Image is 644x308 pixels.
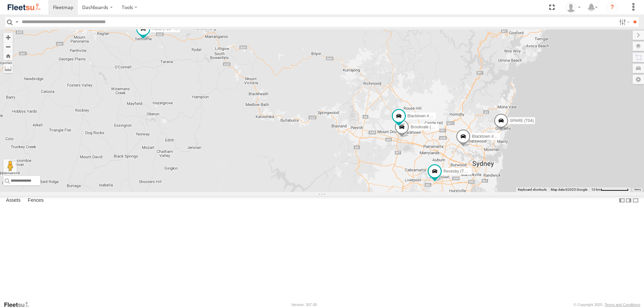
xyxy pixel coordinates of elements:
[7,3,42,12] img: fleetsu-logo-horizontal.svg
[291,303,317,307] div: Version: 307.00
[607,2,618,13] i: ?
[3,159,17,173] button: Drag Pegman onto the map to open Street View
[574,303,640,307] div: © Copyright 2025 -
[14,17,19,27] label: Search Query
[589,187,631,192] button: Map Scale: 10 km per 79 pixels
[3,51,13,60] button: Zoom Home
[619,196,625,205] label: Dock Summary Table to the Left
[616,17,631,27] label: Search Filter Options
[518,187,547,192] button: Keyboard shortcuts
[24,196,47,205] label: Fences
[3,33,13,42] button: Zoom in
[152,26,209,31] span: Rural (T08 - [PERSON_NAME])
[563,2,583,12] div: Ken Manners
[443,169,506,174] span: Revesby (T07 - [PERSON_NAME])
[408,114,479,118] span: Blacktown #1 (T09 - [PERSON_NAME])
[472,134,543,139] span: Blacktown #2 (T05 - [PERSON_NAME])
[551,188,587,191] span: Map data ©2025 Google
[3,196,24,205] label: Assets
[4,301,35,308] a: Visit our Website
[625,196,632,205] label: Dock Summary Table to the Right
[3,42,13,51] button: Zoom out
[605,303,640,307] a: Terms and Conditions
[411,125,476,129] span: Brookvale (T10 - [PERSON_NAME])
[3,64,13,73] label: Measure
[633,75,644,84] label: Map Settings
[591,188,601,191] span: 10 km
[632,196,639,205] label: Hide Summary Table
[510,118,534,123] span: SPARE (T04)
[634,188,641,191] a: Terms (opens in new tab)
